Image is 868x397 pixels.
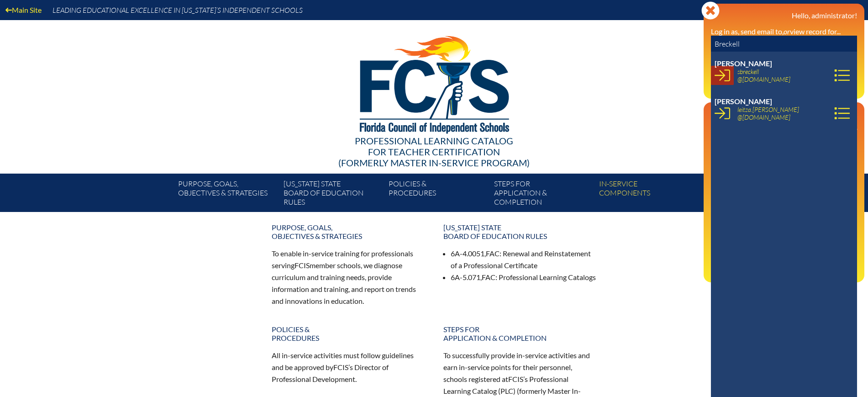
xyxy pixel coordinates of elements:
span: FAC [486,249,500,258]
a: Policies &Procedures [266,321,431,346]
span: FCIS [333,363,348,371]
i: or [784,27,790,36]
span: [PERSON_NAME] [715,97,772,106]
label: Log in as, send email to, view record for... [711,27,841,36]
li: 6A-4.0051, : Renewal and Reinstatement of a Professional Certificate [451,248,597,271]
svg: Log out [850,267,857,275]
a: PLC Coordinator [US_STATE] Council of Independent Schools since [DATE] [707,191,852,220]
a: sbreckell@[DOMAIN_NAME] [734,66,794,85]
a: Main Site [2,4,45,16]
p: To enable in-service training for professionals serving member schools, we diagnose curriculum an... [272,248,425,307]
img: FCISlogo221.eps [340,20,528,145]
h3: Hello, administrator! [711,11,857,20]
a: User infoReports [707,74,747,86]
span: FCIS [508,375,523,383]
a: Purpose, goals,objectives & strategies [174,177,279,212]
a: In-servicecomponents [595,177,700,212]
a: leitza.[PERSON_NAME]@[DOMAIN_NAME] [734,104,803,123]
a: User infoEE Control Panel [707,58,777,70]
span: FAC [482,273,495,281]
a: Email passwordEmail &password [707,141,745,171]
li: 6A-5.071, : Professional Learning Catalogs [451,271,597,283]
svg: Close [701,1,720,20]
a: Director of Professional Development [US_STATE] Council of Independent Schools since [DATE] [707,224,852,254]
p: All in-service activities must follow guidelines and be approved by ’s Director of Professional D... [272,349,425,385]
span: PLC [500,386,513,395]
a: Steps forapplication & completion [490,177,595,212]
a: Policies &Procedures [385,177,490,212]
span: FCIS [295,261,310,270]
span: [PERSON_NAME] [715,59,772,68]
a: [US_STATE] StateBoard of Education rules [438,219,602,244]
span: for Teacher Certification [368,146,500,157]
a: [US_STATE] StateBoard of Education rules [280,177,385,212]
div: Professional Learning Catalog (formerly Master In-service Program) [171,135,697,168]
a: Purpose, goals,objectives & strategies [266,219,431,244]
a: Steps forapplication & completion [438,321,602,346]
